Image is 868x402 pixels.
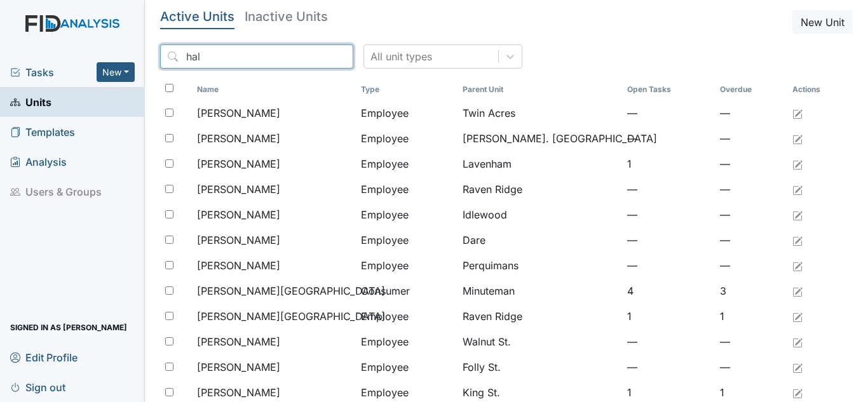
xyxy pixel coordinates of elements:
a: Edit [792,258,803,273]
td: — [715,177,787,202]
td: Idlewood [458,202,621,227]
a: Edit [792,207,803,222]
th: Toggle SortBy [622,79,715,100]
a: Edit [792,359,803,375]
td: Minuteman [458,278,621,304]
td: Perquimans [458,253,621,278]
button: New [97,62,135,82]
td: Lavenham [458,151,621,177]
input: Toggle All Rows Selected [165,84,173,92]
span: Analysis [10,152,67,171]
span: Units [10,92,51,112]
a: Edit [792,105,803,121]
td: 3 [715,278,787,304]
a: Tasks [10,65,97,80]
td: — [622,227,715,253]
a: Edit [792,156,803,171]
td: — [622,177,715,202]
td: Raven Ridge [458,177,621,202]
th: Toggle SortBy [356,79,458,100]
span: Templates [10,122,75,142]
span: Edit Profile [10,347,78,367]
td: Employee [356,151,458,177]
a: Edit [792,131,803,146]
span: [PERSON_NAME] [197,385,280,400]
td: Employee [356,202,458,227]
td: Folly St. [458,354,621,380]
td: — [622,354,715,380]
td: 1 [715,304,787,329]
span: [PERSON_NAME][GEOGRAPHIC_DATA] [197,283,385,298]
td: [PERSON_NAME]. [GEOGRAPHIC_DATA] [458,126,621,151]
td: — [622,126,715,151]
td: Dare [458,227,621,253]
a: Edit [792,232,803,248]
span: [PERSON_NAME][GEOGRAPHIC_DATA] [197,309,385,324]
td: Employee [356,253,458,278]
td: — [622,100,715,126]
a: Edit [792,309,803,324]
span: Sign out [10,377,65,397]
span: [PERSON_NAME] [197,182,280,197]
span: [PERSON_NAME] [197,131,280,146]
th: Actions [787,79,851,100]
a: Edit [792,385,803,400]
a: Edit [792,283,803,298]
td: — [715,253,787,278]
button: New Unit [792,10,853,34]
th: Toggle SortBy [458,79,621,100]
td: Twin Acres [458,100,621,126]
td: Employee [356,100,458,126]
input: Search... [160,44,353,69]
td: 4 [622,278,715,304]
th: Toggle SortBy [192,79,356,100]
td: Employee [356,126,458,151]
td: 1 [622,151,715,177]
td: Employee [356,329,458,354]
td: — [622,202,715,227]
span: [PERSON_NAME] [197,359,280,375]
td: — [622,329,715,354]
td: Consumer [356,278,458,304]
td: Employee [356,304,458,329]
td: Walnut St. [458,329,621,354]
a: Edit [792,334,803,349]
td: Employee [356,227,458,253]
span: [PERSON_NAME] [197,258,280,273]
div: All unit types [370,49,432,64]
td: — [715,354,787,380]
th: Toggle SortBy [715,79,787,100]
span: [PERSON_NAME] [197,334,280,349]
td: — [715,227,787,253]
a: Edit [792,182,803,197]
td: — [622,253,715,278]
td: Raven Ridge [458,304,621,329]
span: [PERSON_NAME] [197,105,280,121]
td: Employee [356,354,458,380]
h5: Active Units [160,10,234,23]
td: — [715,151,787,177]
span: Signed in as [PERSON_NAME] [10,318,127,337]
td: Employee [356,177,458,202]
span: [PERSON_NAME] [197,232,280,248]
td: — [715,329,787,354]
td: — [715,126,787,151]
span: [PERSON_NAME] [197,207,280,222]
td: 1 [622,304,715,329]
td: — [715,100,787,126]
span: [PERSON_NAME] [197,156,280,171]
h5: Inactive Units [245,10,328,23]
td: — [715,202,787,227]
